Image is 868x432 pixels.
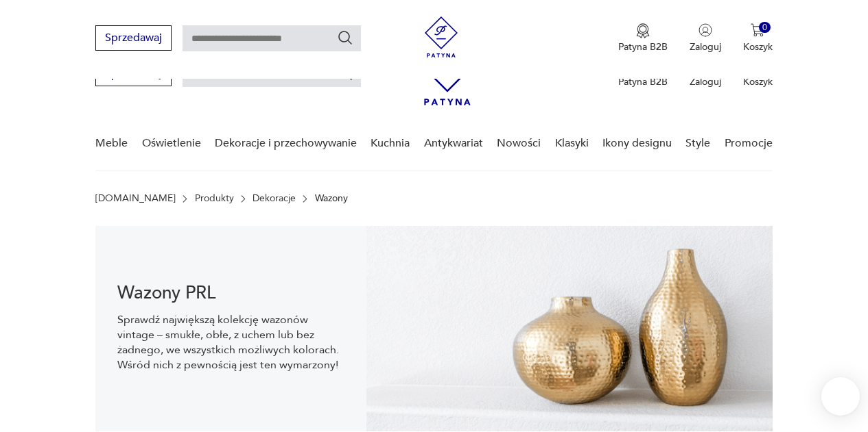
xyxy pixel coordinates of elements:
[195,193,234,204] a: Produkty
[685,117,710,170] a: Style
[142,117,201,170] a: Oświetlenie
[371,117,410,170] a: Kuchnia
[117,285,344,301] h1: Wazony PRL
[690,23,721,53] button: Zaloguj
[618,23,668,53] a: Ikona medaluPatyna B2B
[253,193,296,204] a: Dekoracje
[421,16,462,58] img: Patyna - sklep z meblami i dekoracjami vintage
[497,117,541,170] a: Nowości
[618,40,668,53] p: Patyna B2B
[95,193,176,204] a: [DOMAIN_NAME]
[602,117,672,170] a: Ikony designu
[743,75,773,88] p: Koszyk
[618,75,668,88] p: Patyna B2B
[95,117,128,170] a: Meble
[555,117,589,170] a: Klasyki
[424,117,483,170] a: Antykwariat
[636,23,650,38] img: Ikona medalu
[690,75,721,88] p: Zaloguj
[743,23,773,53] button: 0Koszyk
[95,25,172,51] button: Sprzedawaj
[821,377,860,416] iframe: Smartsupp widget button
[751,23,764,37] img: Ikona koszyka
[337,29,353,46] button: Szukaj
[95,70,172,79] a: Sprzedawaj
[95,34,172,44] a: Sprzedawaj
[366,226,773,431] img: Wazony vintage
[117,312,344,372] p: Sprawdź największą kolekcję wazonów vintage – smukłe, obłe, z uchem lub bez żadnego, we wszystkic...
[315,193,348,204] p: Wazony
[215,117,357,170] a: Dekoracje i przechowywanie
[725,117,773,170] a: Promocje
[743,40,773,53] p: Koszyk
[699,23,712,37] img: Ikonka użytkownika
[618,23,668,53] button: Patyna B2B
[759,22,771,34] div: 0
[690,40,721,53] p: Zaloguj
